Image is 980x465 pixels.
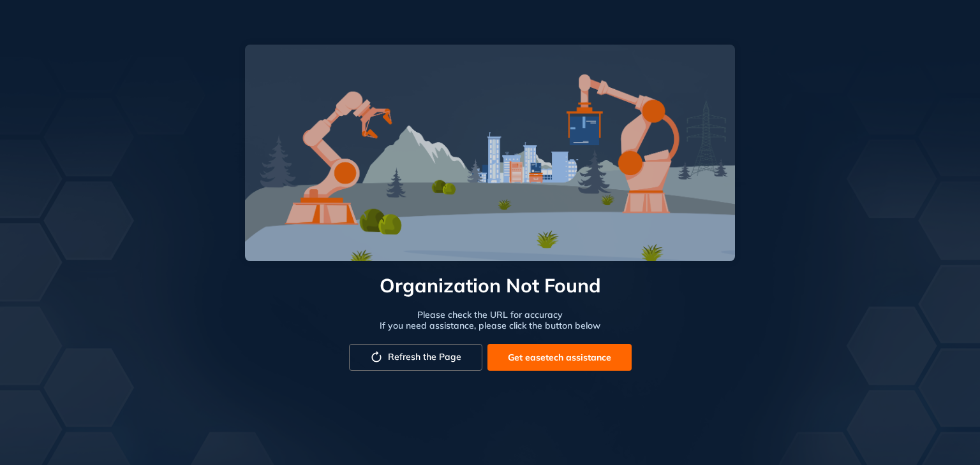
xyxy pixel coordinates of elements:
[245,320,735,331] div: If you need assistance, please click the button below
[245,45,735,261] img: illustration for error page
[388,352,461,362] span: Refresh the Page
[349,344,482,371] button: Refresh the Page
[487,344,632,371] button: Get easetech assistance
[245,274,735,310] h3: Organization Not Found
[245,310,735,320] div: Please check the URL for accuracy
[508,350,611,364] span: Get easetech assistance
